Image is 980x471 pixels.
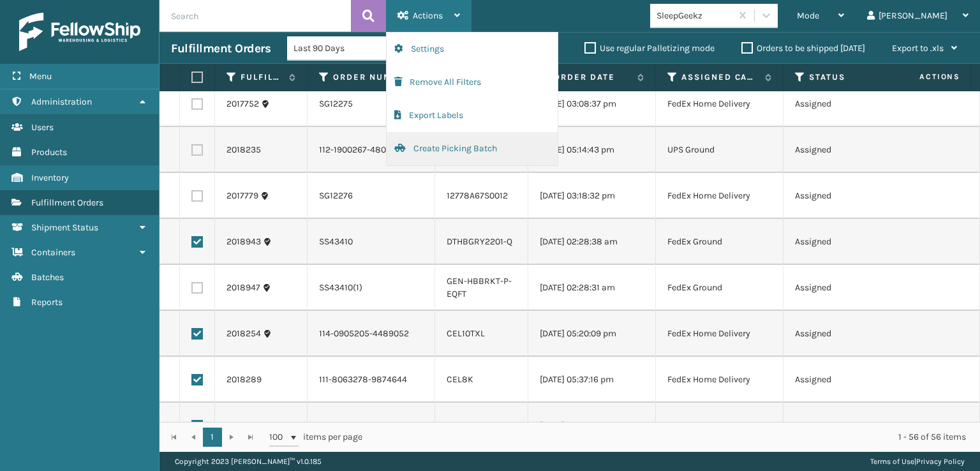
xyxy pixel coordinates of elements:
[226,98,259,110] a: 2017752
[528,357,656,403] td: [DATE] 05:37:16 pm
[387,99,558,132] button: Export Labels
[554,71,631,83] label: Order Date
[31,197,103,208] span: Fulfillment Orders
[413,10,443,21] span: Actions
[783,265,911,311] td: Assigned
[308,81,435,127] td: SG12275
[656,311,783,357] td: FedEx Home Delivery
[31,172,69,183] span: Inventory
[308,265,435,311] td: SS43410(1)
[387,132,558,165] button: Create Picking Batch
[528,127,656,173] td: [DATE] 05:14:43 pm
[29,71,52,82] span: Menu
[226,235,261,248] a: 2018943
[380,431,966,444] div: 1 - 56 of 56 items
[783,81,911,127] td: Assigned
[447,276,512,299] a: GEN-HBBRKT-P-EQFT
[916,457,965,466] a: Privacy Policy
[308,219,435,265] td: SS43410
[226,144,261,156] a: 2018235
[584,43,715,54] label: Use regular Palletizing mode
[656,127,783,173] td: UPS Ground
[656,403,783,449] td: FedEx Home Delivery
[809,71,886,83] label: Status
[528,311,656,357] td: [DATE] 05:20:09 pm
[741,43,865,54] label: Orders to be shipped [DATE]
[226,373,262,386] a: 2018289
[293,41,392,55] div: Last 90 Days
[175,452,322,471] p: Copyright 2023 [PERSON_NAME]™ v 1.0.185
[528,403,656,449] td: [DATE] 05:55:15 pm
[783,127,911,173] td: Assigned
[308,311,435,357] td: 114-0905205-4489052
[656,219,783,265] td: FedEx Ground
[447,236,512,247] a: DTHBGRY2201-Q
[870,452,965,471] div: |
[528,265,656,311] td: [DATE] 02:28:31 am
[387,66,558,99] button: Remove All Filters
[528,81,656,127] td: [DATE] 03:08:37 pm
[203,428,222,447] a: 1
[171,41,271,56] h3: Fulfillment Orders
[31,96,92,107] span: Administration
[656,357,783,403] td: FedEx Home Delivery
[681,71,759,83] label: Assigned Carrier Service
[226,190,258,202] a: 2017779
[19,13,140,51] img: logo
[226,419,261,432] a: 2018320
[31,247,75,258] span: Containers
[783,219,911,265] td: Assigned
[31,122,54,133] span: Users
[226,327,261,340] a: 2018254
[783,403,911,449] td: Assigned
[308,403,435,449] td: 111-0850803-8632238
[447,374,473,385] a: CEL8K
[656,265,783,311] td: FedEx Ground
[241,71,283,83] label: Fulfillment Order Id
[892,43,944,54] span: Export to .xls
[333,71,410,83] label: Order Number
[870,457,914,466] a: Terms of Use
[783,173,911,219] td: Assigned
[308,357,435,403] td: 111-8063278-9874644
[31,147,67,158] span: Products
[879,66,968,87] span: Actions
[656,173,783,219] td: FedEx Home Delivery
[387,33,558,66] button: Settings
[269,431,288,444] span: 100
[447,328,485,339] a: CEL10TXL
[447,190,508,201] a: 12778A67S0012
[269,428,362,447] span: items per page
[528,173,656,219] td: [DATE] 03:18:32 pm
[656,81,783,127] td: FedEx Home Delivery
[31,222,98,233] span: Shipment Status
[447,420,505,431] a: GEN-AB-C-TXL
[783,311,911,357] td: Assigned
[226,281,260,294] a: 2018947
[31,272,64,283] span: Batches
[528,219,656,265] td: [DATE] 02:28:38 am
[308,173,435,219] td: SG12276
[31,297,63,308] span: Reports
[783,357,911,403] td: Assigned
[657,9,732,22] div: SleepGeekz
[308,127,435,173] td: 112-1900267-4809811
[797,10,819,21] span: Mode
